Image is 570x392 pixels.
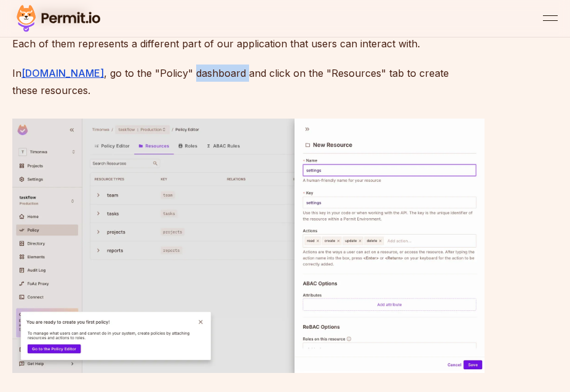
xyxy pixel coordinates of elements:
[543,11,558,26] button: open menu
[12,35,485,52] p: Each of them represents a different part of our application that users can interact with.
[12,65,485,99] p: In , go to the "Policy" dashboard and click on the "Resources" tab to create these resources.
[12,119,485,373] img: image.png
[22,67,104,79] a: [DOMAIN_NAME]
[12,2,105,34] img: Permit logo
